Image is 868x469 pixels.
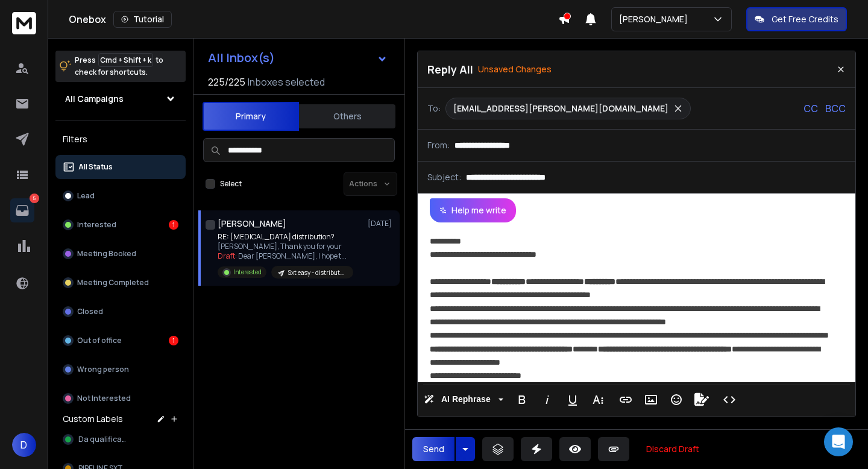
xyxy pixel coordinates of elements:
[619,13,693,25] p: [PERSON_NAME]
[169,220,178,230] div: 1
[772,13,838,25] p: Get Free Credits
[77,394,131,403] p: Not Interested
[55,213,186,237] button: Interested1
[55,242,186,266] button: Meeting Booked
[77,191,95,201] p: Lead
[427,171,461,183] p: Subject:
[427,61,473,78] p: Reply All
[198,46,397,70] button: All Inbox(s)
[208,52,275,64] h1: All Inbox(s)
[248,75,325,89] h3: Inboxes selected
[98,53,153,67] span: Cmd + Shift + k
[55,386,186,411] button: Not Interested
[427,139,450,151] p: From:
[561,388,584,412] button: Underline (⌘U)
[412,437,454,461] button: Send
[65,93,124,105] h1: All Campaigns
[430,198,516,222] button: Help me write
[113,11,172,28] button: Tutorial
[77,307,103,316] p: Closed
[288,268,346,277] p: Sxt easy - distributori
[77,220,116,230] p: Interested
[77,336,122,345] p: Out of office
[55,271,186,295] button: Meeting Completed
[78,162,113,172] p: All Status
[75,54,163,78] p: Press to check for shortcuts.
[69,11,558,28] div: Onebox
[55,427,186,452] button: Da qualificare
[77,278,149,288] p: Meeting Completed
[665,388,688,412] button: Emoticons
[55,357,186,382] button: Wrong person
[614,388,637,412] button: Insert Link (⌘K)
[368,219,395,228] p: [DATE]
[439,394,493,404] span: AI Rephrase
[824,427,853,456] div: Open Intercom Messenger
[746,7,847,31] button: Get Free Credits
[55,184,186,208] button: Lead
[77,365,129,374] p: Wrong person
[208,75,245,89] span: 225 / 225
[10,198,34,222] a: 5
[511,388,533,412] button: Bold (⌘B)
[218,251,237,261] span: Draft:
[804,101,818,116] p: CC
[12,433,36,457] button: D
[63,413,123,425] h3: Custom Labels
[587,388,609,412] button: More Text
[218,218,286,230] h1: [PERSON_NAME]
[637,437,709,461] button: Discard Draft
[536,388,559,412] button: Italic (⌘I)
[421,388,506,412] button: AI Rephrase
[478,63,552,75] p: Unsaved Changes
[299,103,395,130] button: Others
[233,268,262,277] p: Interested
[453,102,668,115] p: [EMAIL_ADDRESS][PERSON_NAME][DOMAIN_NAME]
[718,388,741,412] button: Code View
[427,102,441,115] p: To:
[77,249,136,259] p: Meeting Booked
[30,194,39,203] p: 5
[690,388,713,412] button: Signature
[218,242,353,251] p: [PERSON_NAME], Thank you for your
[218,232,353,242] p: RE: [MEDICAL_DATA] distribution?
[825,101,846,116] p: BCC
[203,102,299,131] button: Primary
[55,155,186,179] button: All Status
[220,179,242,189] label: Select
[55,87,186,111] button: All Campaigns
[78,435,129,444] span: Da qualificare
[55,131,186,148] h3: Filters
[55,300,186,324] button: Closed
[55,329,186,353] button: Out of office1
[640,388,662,412] button: Insert Image (⌘P)
[238,251,347,261] span: Dear [PERSON_NAME], I hope t ...
[169,336,178,345] div: 1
